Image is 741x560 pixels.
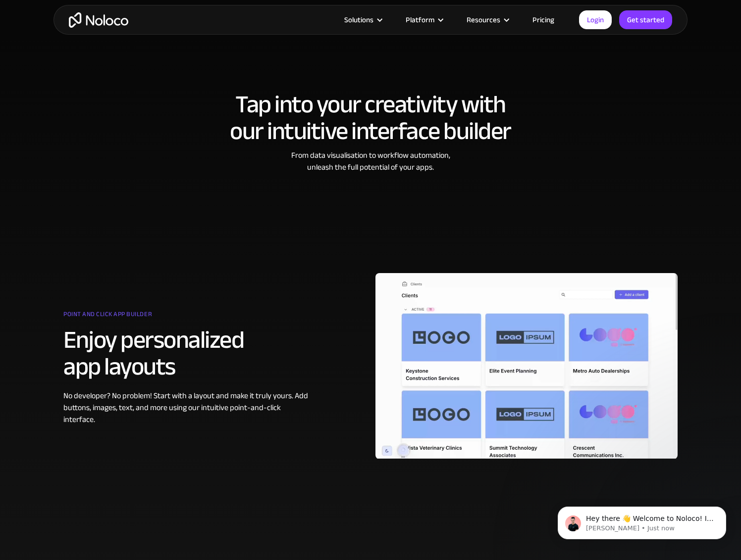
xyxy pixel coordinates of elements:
[406,13,434,26] div: Platform
[393,13,454,26] div: Platform
[63,327,314,380] h2: Enjoy personalized app layouts
[454,13,520,26] div: Resources
[63,390,314,425] div: No developer? No problem! Start with a layout and make it truly yours. Add buttons, images, text,...
[63,149,678,173] div: From data visualisation to workflow automation, unleash the full potential of your apps.
[467,13,500,26] div: Resources
[69,12,128,28] a: home
[520,13,567,26] a: Pricing
[619,10,672,29] a: Get started
[579,10,612,29] a: Login
[344,13,373,26] div: Solutions
[543,486,741,555] iframe: Intercom notifications message
[63,307,314,327] div: Point and click app builder
[332,13,393,26] div: Solutions
[63,91,678,144] h2: Tap into your creativity with our intuitive interface builder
